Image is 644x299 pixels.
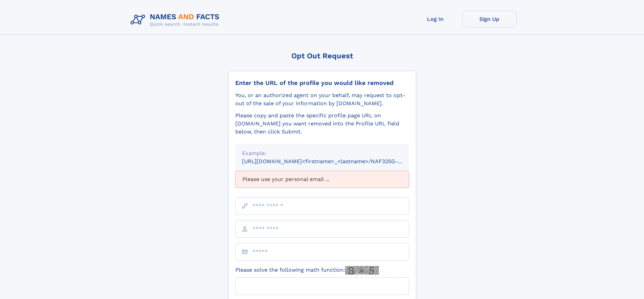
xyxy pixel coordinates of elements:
div: You, or an authorized agent on your behalf, may request to opt-out of the sale of your informatio... [235,91,409,108]
img: Logo Names and Facts [128,11,225,29]
div: Opt Out Request [228,52,416,60]
div: Please use your personal email ... [235,171,409,188]
a: Log In [408,11,462,27]
label: Please solve the following math function: [235,266,379,275]
div: Example: [242,149,402,157]
div: Please copy and paste the specific profile page URL on [DOMAIN_NAME] you want removed into the Pr... [235,112,409,136]
a: Sign Up [462,11,517,27]
small: [URL][DOMAIN_NAME]<firstname>_<lastname>/NAF325G-xxxxxxxx [242,158,422,165]
div: Enter the URL of the profile you would like removed [235,79,409,87]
